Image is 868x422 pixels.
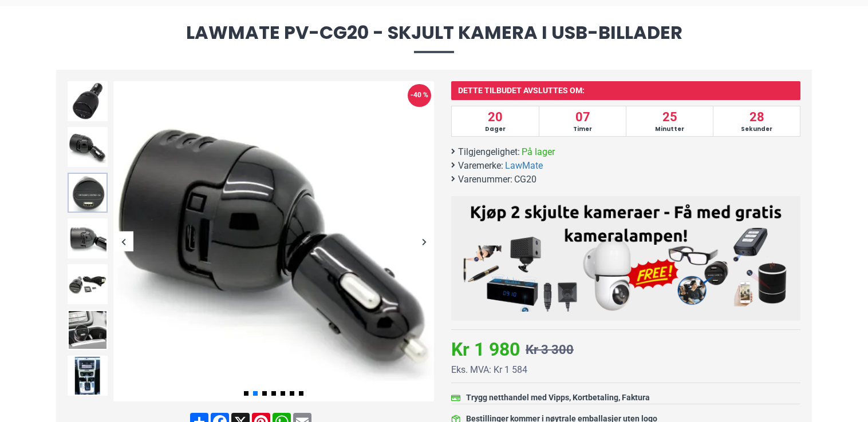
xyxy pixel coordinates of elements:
div: Kr 3 300 [526,340,574,359]
span: Dager [453,125,538,133]
a: LawMate [505,159,543,173]
span: Go to slide 1 [244,391,248,396]
div: 20 [452,106,539,136]
span: Go to slide 2 [253,391,258,396]
span: LawMate PV-CG20 - Skjult kamera i USB-billader [56,23,812,53]
img: LawMate PV-CG20 - Skjult kamera i USB-billader - SpyGadgets.no [68,310,108,350]
div: 28 [713,106,800,136]
div: Previous slide [113,232,133,252]
div: Kr 1 980 [451,336,520,363]
span: Go to slide 4 [271,391,276,396]
h5: Dette tilbudet avsluttes om: [451,81,800,100]
b: Varenummer: [458,173,512,186]
img: LawMate PV-CG20 - Skjult kamera i USB-billader - SpyGadgets.no [68,173,108,213]
span: Go to slide 3 [262,391,267,396]
img: Kjøp 2 skjulte kameraer – Få med gratis kameralampe! [460,202,792,312]
img: LawMate PV-CG20 - Skjult kamera i USB-billader - SpyGadgets.no [68,264,108,304]
img: LawMate PV-CG20 - Skjult kamera i USB-billader - SpyGadgets.no [68,127,108,167]
div: 07 [539,106,626,136]
div: 25 [626,106,713,136]
img: LawMate PV-CG20 - Skjult kamera i USB-billader - SpyGadgets.no [113,81,434,401]
div: Next slide [414,232,434,252]
span: Go to slide 5 [281,391,285,396]
div: Trygg netthandel med Vipps, Kortbetaling, Faktura [466,392,650,404]
b: Varemerke: [458,159,503,173]
span: Sekunder [715,125,799,133]
b: Tilgjengelighet: [458,145,520,159]
img: LawMate PV-CG20 - Skjult kamera i USB-billader - SpyGadgets.no [68,356,108,396]
span: Go to slide 6 [290,391,294,396]
span: Timer [540,125,625,133]
span: Go to slide 7 [299,391,303,396]
img: LawMate PV-CG20 - Skjult kamera i USB-billader - SpyGadgets.no [68,218,108,258]
span: På lager [522,145,555,159]
span: Minutter [628,125,712,133]
img: LawMate PV-CG20 - Skjult kamera i USB-billader - SpyGadgets.no [68,81,108,121]
span: CG20 [514,173,536,186]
